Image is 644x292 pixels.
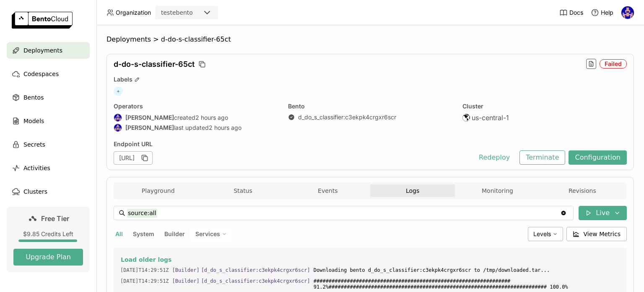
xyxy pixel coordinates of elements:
img: logo [12,12,73,29]
strong: [PERSON_NAME] [125,114,174,121]
span: Organization [116,9,151,16]
div: created [114,113,278,122]
div: Cluster [462,103,627,110]
svg: Clear value [560,210,567,216]
button: Status [200,184,285,197]
div: Bento [288,103,452,110]
span: Docs [569,9,583,16]
span: Logs [406,187,419,195]
span: 2025-08-26T14:29:51.793Z [120,276,169,286]
span: Builder [164,230,185,237]
span: Levels [533,230,551,237]
span: Activities [23,163,50,173]
div: Services [190,227,232,241]
span: Downloading bento d_do_s_classifier:c3ekpk4crgxr6scr to /tmp/downloaded.tar... [314,266,620,275]
span: 2 hours ago [209,124,241,132]
div: Levels [528,227,563,241]
span: Load older logs [121,256,171,263]
span: Bentos [23,92,44,103]
a: Codespaces [7,66,90,82]
input: Selected testebento. [194,9,195,17]
span: System [133,230,154,237]
span: View Metrics [584,230,621,238]
span: [Builder] [172,278,200,284]
a: Bentos [7,89,90,106]
div: [URL] [114,151,153,165]
span: Models [23,116,44,126]
span: [d_do_s_classifier:c3ekpk4crgxr6scr] [201,278,310,284]
a: Secrets [7,136,90,153]
button: Playground [116,184,200,197]
button: System [131,229,156,239]
a: Docs [559,8,583,17]
span: 2025-08-26T14:29:51.644Z [120,266,169,275]
button: Builder [163,229,187,239]
span: ################################################################# 91.2%##########################... [314,276,620,292]
button: Revisions [540,184,625,197]
div: last updated [114,124,278,132]
button: Upgrade Plan [13,249,83,266]
span: [Builder] [172,267,200,273]
img: sidney santos [114,114,122,121]
span: 2 hours ago [195,114,228,121]
a: Clusters [7,183,90,200]
button: Load older logs [120,255,620,265]
span: All [115,230,123,237]
button: Live [579,206,627,220]
a: Free Tier$9.85 Credits LeftUpgrade Plan [7,207,90,272]
span: > [151,35,161,44]
span: d-do-s-classifier-65ct [161,35,231,44]
img: sidney santos [621,6,634,19]
span: Help [601,9,613,16]
span: d-do-s-classifier-65ct [114,60,195,69]
button: Monitoring [455,184,540,197]
div: $9.85 Credits Left [13,230,83,238]
a: d_do_s_classifier:c3ekpk4crgxr6scr [298,113,396,121]
div: Labels [114,76,627,83]
span: Secrets [23,139,45,150]
div: Operators [114,103,278,110]
button: View Metrics [566,227,627,241]
img: sidney santos [114,124,122,132]
button: All [114,229,125,239]
a: Activities [7,160,90,176]
span: us-central-1 [472,113,509,122]
span: [d_do_s_classifier:c3ekpk4crgxr6scr] [201,267,310,273]
span: + [114,87,123,96]
span: Free Tier [41,214,69,223]
nav: Breadcrumbs navigation [106,35,634,44]
a: Deployments [7,42,90,59]
span: Clusters [23,187,47,197]
button: Redeploy [473,150,516,165]
input: Search [127,206,560,220]
div: Failed [600,59,627,68]
button: Terminate [519,150,565,165]
div: Help [591,8,613,17]
a: Models [7,113,90,129]
span: Codespaces [23,69,59,79]
span: Services [195,230,220,238]
span: Deployments [106,35,151,44]
div: testebento [161,8,193,17]
button: Events [286,184,370,197]
span: Deployments [23,45,62,55]
div: Endpoint URL [114,140,468,148]
strong: [PERSON_NAME] [125,124,174,132]
button: Configuration [569,150,627,165]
